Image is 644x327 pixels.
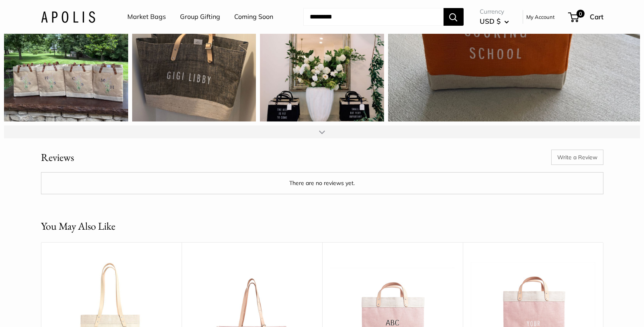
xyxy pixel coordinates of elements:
[526,12,555,22] a: My Account
[303,8,444,26] input: Search...
[551,150,603,165] a: Write a Review
[590,12,603,21] span: Cart
[41,218,115,234] h2: You May Also Like
[234,11,273,23] a: Coming Soon
[480,17,501,25] span: USD $
[444,8,464,26] button: Search
[480,15,509,28] button: USD $
[480,6,509,17] span: Currency
[576,10,584,18] span: 0
[180,11,220,23] a: Group Gifting
[127,11,166,23] a: Market Bags
[47,178,597,188] p: There are no reviews yet.
[569,10,603,23] a: 0 Cart
[41,11,95,23] img: Apolis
